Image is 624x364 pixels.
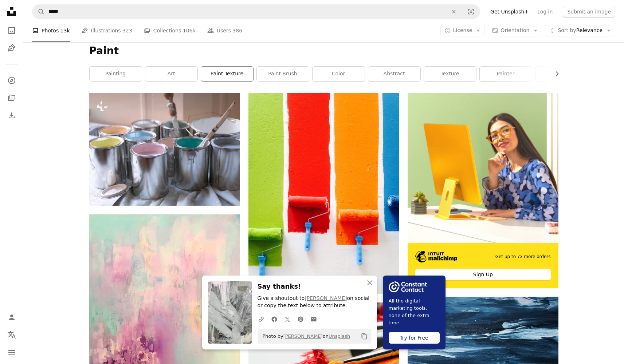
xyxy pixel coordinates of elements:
span: All the digital marketing tools, none of the extra time. [389,297,440,327]
a: Explore [4,73,19,88]
img: file-1754318165549-24bf788d5b37 [389,281,427,292]
a: Collections 106k [144,19,196,42]
a: color [313,67,365,81]
a: Unsplash [329,333,350,339]
span: Relevance [558,27,603,34]
span: Orientation [501,27,529,33]
button: Submit an image [563,6,615,17]
a: Download History [4,108,19,123]
span: Sort by [558,27,576,33]
button: Orientation [488,25,542,36]
button: scroll list to the right [550,67,558,81]
img: four orange, green, blue, and red paint rollers [248,93,399,294]
a: Users 386 [207,19,242,42]
a: Get Unsplash+ [486,6,533,17]
span: License [453,27,472,33]
span: 386 [232,27,242,35]
h1: Paint [89,44,558,58]
p: Give a shoutout to on social or copy the text below to attribute. [258,295,371,309]
a: Illustrations 323 [82,19,132,42]
a: Log in / Sign up [4,310,19,325]
a: Home — Unsplash [4,4,19,20]
button: Visual search [462,5,480,19]
div: Try for Free [389,332,440,344]
button: License [440,25,485,36]
a: Log in [533,6,557,17]
img: a group of paint cans sitting on top of a table [89,93,240,206]
a: Share on Pinterest [294,312,307,326]
button: Search Unsplash [32,5,45,19]
a: painter [480,67,532,81]
button: Language [4,328,19,342]
button: Menu [4,345,19,360]
a: Get up to 7x more ordersSign Up [408,93,558,288]
span: Photo by on [259,331,350,342]
a: three silver paint brushes on white textile [248,349,399,356]
a: abstract [368,67,420,81]
a: four orange, green, blue, and red paint rollers [248,190,399,197]
a: [PERSON_NAME] [283,333,323,339]
a: multicolored abstract painting [89,307,240,313]
a: Collections [4,91,19,105]
a: a group of paint cans sitting on top of a table [89,146,240,153]
img: file-1722962862010-20b14c5a0a60image [408,93,558,243]
form: Find visuals sitewide [32,4,480,19]
button: Sort byRelevance [545,25,615,36]
h3: Say thanks! [258,281,371,292]
span: Get up to 7x more orders [495,254,551,260]
a: Photos [4,23,19,38]
a: Share on Twitter [281,312,294,326]
button: Clear [446,5,462,19]
div: Sign Up [415,269,550,280]
img: file-1690386555781-336d1949dad1image [415,251,457,262]
span: 323 [122,27,132,35]
a: wallpaper [535,67,588,81]
a: painting [90,67,142,81]
a: Share on Facebook [268,312,281,326]
a: texture [424,67,476,81]
span: 106k [183,27,196,35]
a: [PERSON_NAME] [305,295,347,301]
a: paint texture [201,67,253,81]
a: All the digital marketing tools, none of the extra time.Try for Free [383,276,446,349]
a: art [145,67,197,81]
a: Illustrations [4,41,19,55]
button: Copy to clipboard [358,330,370,343]
a: paint brush [257,67,309,81]
a: Share over email [307,312,320,326]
